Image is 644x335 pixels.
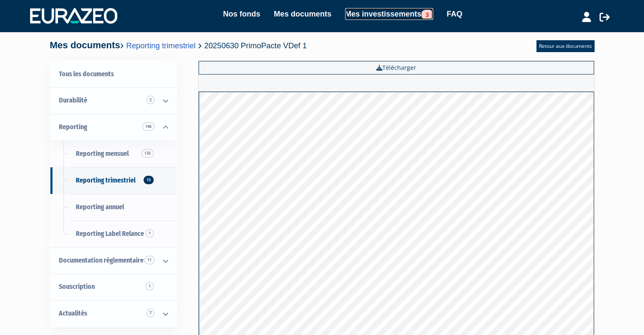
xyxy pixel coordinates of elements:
[50,221,177,247] a: Reporting Label Relance1
[50,167,177,194] a: Reporting trimestriel10
[50,40,307,50] h4: Mes documents
[144,256,155,264] span: 11
[274,8,332,20] a: Mes documents
[146,309,155,317] span: 7
[223,8,260,20] a: Nos fonds
[204,41,307,50] span: 20250630 PrimoPacte VDef 1
[76,230,144,238] span: Reporting Label Relance
[59,96,87,104] span: Durabilité
[59,123,87,131] span: Reporting
[50,194,177,221] a: Reporting annuel
[141,149,154,158] span: 135
[76,203,124,211] span: Reporting annuel
[59,256,144,264] span: Documentation règlementaire
[59,282,95,291] span: Souscription
[199,61,594,75] a: Télécharger
[50,141,177,167] a: Reporting mensuel135
[59,309,87,317] span: Actualités
[30,8,117,23] img: 1732889491-logotype_eurazeo_blanc_rvb.png
[146,96,155,104] span: 2
[76,150,129,158] span: Reporting mensuel
[50,274,177,300] a: Souscription1
[50,114,177,141] a: Reporting 146
[421,10,433,19] span: 3
[345,8,433,20] a: Mes investissements3
[536,40,594,52] a: Retour aux documents
[50,87,177,114] a: Durabilité 2
[50,247,177,274] a: Documentation règlementaire 11
[447,8,462,20] a: FAQ
[144,176,154,184] span: 10
[50,300,177,327] a: Actualités 7
[50,61,177,88] a: Tous les documents
[126,41,196,50] a: Reporting trimestriel
[142,122,155,131] span: 146
[76,176,135,184] span: Reporting trimestriel
[146,282,154,291] span: 1
[146,229,154,238] span: 1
